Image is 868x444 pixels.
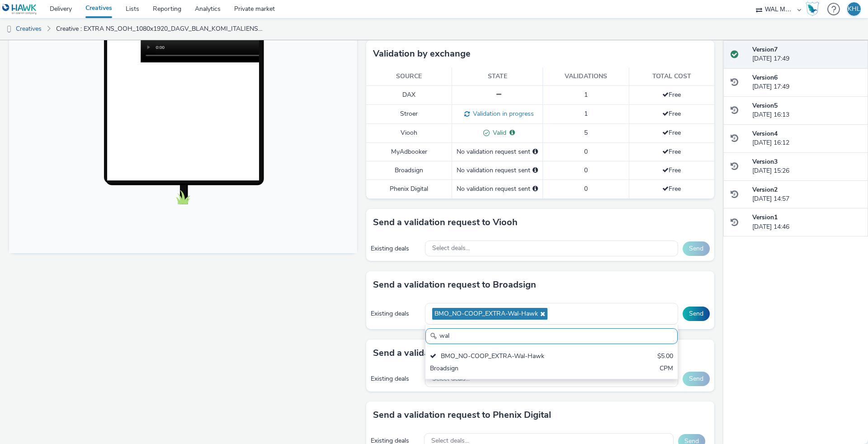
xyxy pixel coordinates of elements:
[366,180,452,198] td: Phenix Digital
[752,129,778,138] strong: Version 4
[371,309,420,318] div: Existing deals
[584,128,588,137] span: 5
[660,364,673,374] div: CPM
[533,184,538,194] div: Please select a deal below and click on Send to send a validation request to Phenix Digital.
[430,364,590,374] div: Broadsign
[752,45,861,64] div: [DATE] 17:49
[452,67,543,86] th: State
[366,67,452,86] th: Source
[490,128,506,137] span: Valid
[752,73,861,92] div: [DATE] 17:49
[629,67,714,86] th: Total cost
[662,90,681,99] span: Free
[584,166,588,175] span: 0
[430,352,590,362] div: BMO_NO-COOP_EXTRA-Wal-Hawk
[752,157,778,166] strong: Version 3
[5,25,14,34] img: dooh
[457,166,538,175] div: No validation request sent
[662,184,681,193] span: Free
[366,86,452,104] td: DAX
[373,278,536,292] h3: Send a validation request to Broadsign
[533,166,538,175] div: Please select a deal below and click on Send to send a validation request to Broadsign.
[806,2,819,16] img: Hawk Academy
[752,45,778,54] strong: Version 7
[584,147,588,156] span: 0
[662,147,681,156] span: Free
[752,101,861,120] div: [DATE] 16:13
[543,67,629,86] th: Validations
[806,2,823,16] a: Hawk Academy
[752,185,778,194] strong: Version 2
[848,2,860,16] div: KHL
[683,372,710,386] button: Send
[457,184,538,194] div: No validation request sent
[373,47,471,61] h3: Validation by exchange
[434,310,538,318] span: BMO_NO-COOP_EXTRA-Wal-Hawk
[752,129,861,148] div: [DATE] 16:12
[366,104,452,123] td: Stroer
[752,157,861,176] div: [DATE] 15:26
[533,147,538,156] div: Please select a deal below and click on Send to send a validation request to MyAdbooker.
[373,346,547,360] h3: Send a validation request to MyAdbooker
[373,216,518,229] h3: Send a validation request to Viooh
[457,147,538,156] div: No validation request sent
[752,73,778,82] strong: Version 6
[432,375,470,383] span: Select deals...
[52,18,269,40] a: Creative : EXTRA NS_OOH_1080x1920_DAGV_BLAN_KOMI_ITALIENSK 2_36_38_2025
[683,307,710,321] button: Send
[657,352,673,362] div: $5.00
[752,185,861,204] div: [DATE] 14:57
[366,123,452,142] td: Viooh
[752,213,778,222] strong: Version 1
[432,245,470,252] span: Select deals...
[2,4,37,15] img: undefined Logo
[584,184,588,193] span: 0
[584,90,588,99] span: 1
[425,328,678,344] input: Search......
[373,408,551,422] h3: Send a validation request to Phenix Digital
[662,166,681,175] span: Free
[662,128,681,137] span: Free
[366,142,452,161] td: MyAdbooker
[584,109,588,118] span: 1
[371,374,420,383] div: Existing deals
[470,109,534,118] span: Validation in progress
[683,241,710,256] button: Send
[752,101,778,110] strong: Version 5
[752,213,861,231] div: [DATE] 14:46
[662,109,681,118] span: Free
[366,161,452,179] td: Broadsign
[371,244,420,253] div: Existing deals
